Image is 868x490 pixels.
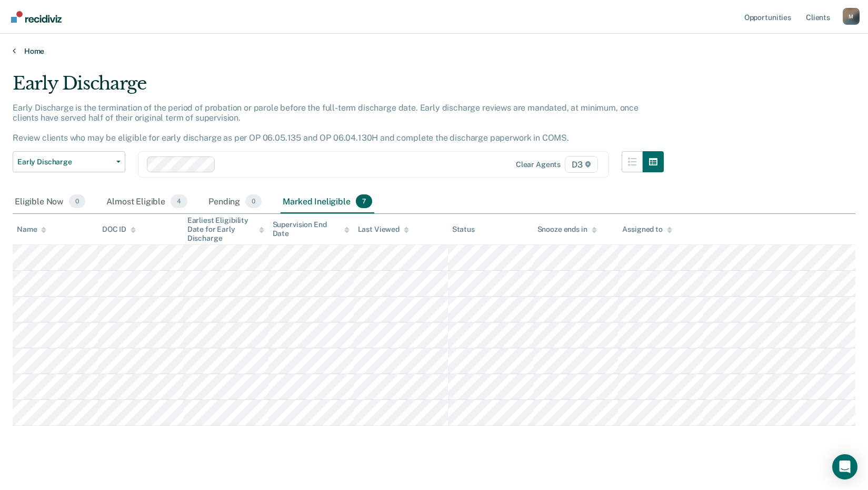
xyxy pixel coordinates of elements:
[102,225,136,234] div: DOC ID
[245,194,262,208] span: 0
[17,158,112,166] span: Early Discharge
[13,190,87,213] div: Eligible Now0
[452,225,475,234] div: Status
[69,194,85,208] span: 0
[273,220,350,238] div: Supervision End Date
[17,225,46,234] div: Name
[843,8,860,25] button: Profile dropdown button
[281,190,374,213] div: Marked Ineligible7
[206,190,264,213] div: Pending0
[832,454,857,479] div: Open Intercom Messenger
[187,216,264,242] div: Earliest Eligibility Date for Early Discharge
[516,160,561,169] div: Clear agents
[13,151,125,172] button: Early Discharge
[11,11,62,23] img: Recidiviz
[13,73,664,103] div: Early Discharge
[565,156,598,173] span: D3
[358,225,409,234] div: Last Viewed
[171,194,187,208] span: 4
[843,8,860,25] div: M
[13,103,638,143] p: Early Discharge is the termination of the period of probation or parole before the full-term disc...
[356,194,372,208] span: 7
[13,46,855,56] a: Home
[622,225,672,234] div: Assigned to
[537,225,597,234] div: Snooze ends in
[104,190,189,213] div: Almost Eligible4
